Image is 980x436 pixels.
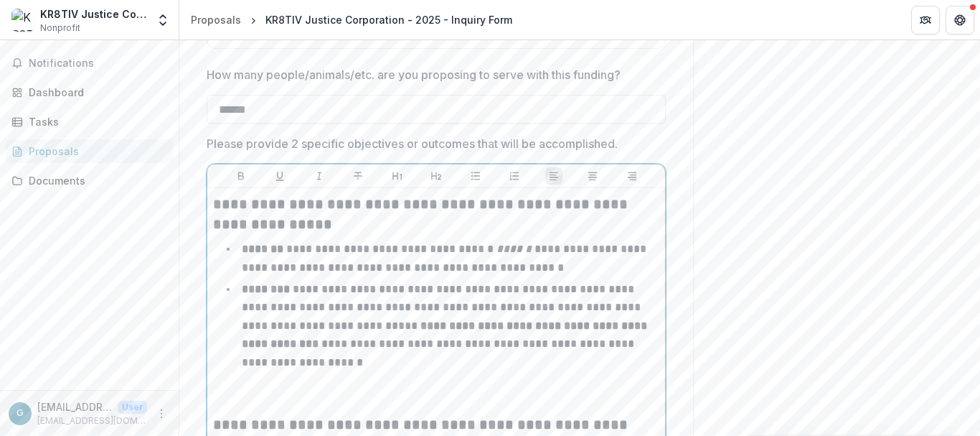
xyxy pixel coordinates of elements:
a: Proposals [185,9,247,30]
button: Bullet List [467,167,484,185]
button: More [153,405,170,422]
a: Proposals [6,139,173,163]
a: Documents [6,169,173,193]
button: Heading 1 [389,167,406,185]
p: User [118,401,147,414]
div: KR8TIV Justice Corporation - 2025 - Inquiry Form [265,12,512,27]
button: Bold [232,167,250,185]
p: Please provide 2 specific objectives or outcomes that will be accomplished. [207,135,618,152]
p: How many people/animals/etc. are you proposing to serve with this funding? [207,66,621,83]
div: Proposals [29,144,161,159]
button: Open entity switcher [153,6,173,34]
span: Nonprofit [40,22,80,34]
div: Dashboard [29,85,161,100]
span: Notifications [29,57,167,70]
button: Notifications [6,52,173,75]
div: Proposals [191,12,241,27]
button: Strike [349,167,367,185]
div: grants@kr8tivjustice.org [17,409,24,418]
div: Documents [29,173,161,188]
nav: breadcrumb [185,9,518,30]
a: Tasks [6,110,173,134]
button: Italicize [311,167,328,185]
button: Align Left [545,167,562,185]
div: Tasks [29,114,161,129]
button: Ordered List [506,167,523,185]
button: Align Right [623,167,641,185]
p: [EMAIL_ADDRESS][DOMAIN_NAME] [37,414,147,427]
div: KR8TIV Justice Corporation [40,6,147,22]
img: KR8TIV Justice Corporation [11,9,34,32]
a: Dashboard [6,80,173,104]
button: Get Help [946,6,974,34]
button: Underline [271,167,288,185]
p: [EMAIL_ADDRESS][DOMAIN_NAME] [37,399,112,414]
button: Heading 2 [428,167,445,185]
button: Partners [911,6,940,34]
button: Align Center [584,167,601,185]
